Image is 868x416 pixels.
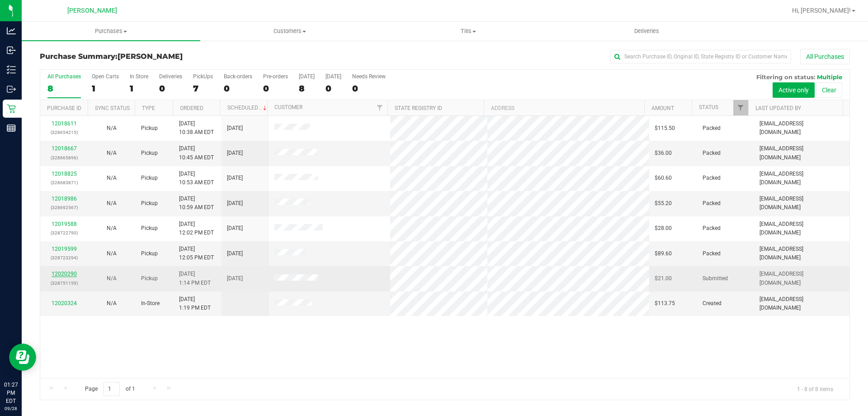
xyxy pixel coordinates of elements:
div: Back-orders [224,73,252,80]
span: [DATE] [227,274,243,283]
div: 1 [130,83,148,94]
a: 12020290 [52,271,77,277]
span: Deliveries [622,27,671,35]
span: [DATE] 1:19 PM EDT [179,295,211,312]
span: Pickup [141,199,158,208]
span: $115.50 [655,124,675,133]
inline-svg: Outbound [7,85,16,94]
span: [DATE] [227,249,243,258]
span: Packed [703,124,721,133]
input: Search Purchase ID, Original ID, State Registry ID or Customer Name... [610,50,791,63]
a: 12020324 [52,300,77,306]
a: Ordered [180,105,203,111]
a: Type [142,105,155,111]
span: Not Applicable [107,300,117,306]
span: [EMAIL_ADDRESS][DOMAIN_NAME] [759,220,844,237]
span: Submitted [703,274,728,283]
p: (328751159) [46,279,82,287]
span: [EMAIL_ADDRESS][DOMAIN_NAME] [759,144,844,162]
span: Pickup [141,174,158,182]
span: Filtering on status: [756,73,815,81]
span: [EMAIL_ADDRESS][DOMAIN_NAME] [759,295,844,312]
span: $60.60 [655,174,672,182]
span: Not Applicable [107,175,117,181]
span: 1 - 8 of 8 items [790,382,840,396]
div: 0 [224,83,252,94]
iframe: Resource center [9,344,36,371]
inline-svg: Inventory [7,65,16,74]
button: N/A [107,174,117,182]
span: Not Applicable [107,200,117,206]
span: [EMAIL_ADDRESS][DOMAIN_NAME] [759,245,844,262]
a: 12018986 [52,196,77,202]
a: Sync Status [95,105,130,111]
span: [EMAIL_ADDRESS][DOMAIN_NAME] [759,270,844,287]
button: N/A [107,124,117,133]
div: Pre-orders [263,73,288,80]
span: [DATE] [227,174,243,182]
button: N/A [107,249,117,258]
span: [PERSON_NAME] [118,52,183,61]
span: [DATE] 12:02 PM EDT [179,220,214,237]
a: 12019599 [52,246,77,252]
a: Customer [274,104,302,110]
span: Not Applicable [107,125,117,131]
span: Pickup [141,274,158,283]
span: Multiple [817,73,842,81]
span: $89.60 [655,249,672,258]
div: [DATE] [299,73,315,80]
a: Scheduled [227,105,269,111]
div: 0 [263,83,288,94]
div: [DATE] [325,73,341,80]
a: Status [699,104,718,110]
a: Filter [373,100,387,115]
div: 0 [352,83,386,94]
span: Packed [703,199,721,208]
a: Tills [379,22,557,41]
a: Last Updated By [755,105,801,111]
span: Packed [703,249,721,258]
p: (328692567) [46,203,82,212]
div: PickUps [193,73,213,80]
span: Page of 1 [77,382,142,396]
span: Not Applicable [107,275,117,282]
span: [DATE] [227,124,243,133]
button: N/A [107,274,117,283]
h3: Purchase Summary: [40,53,310,61]
span: [DATE] [227,149,243,158]
div: All Purchases [47,73,81,80]
span: [DATE] [227,199,243,208]
span: In-Store [141,299,160,308]
p: (328722790) [46,229,82,237]
div: Deliveries [159,73,182,80]
button: N/A [107,199,117,208]
a: Purchases [22,22,200,41]
button: N/A [107,299,117,308]
input: 1 [104,382,120,396]
button: N/A [107,149,117,158]
span: [DATE] 1:14 PM EDT [179,270,211,287]
span: $55.20 [655,199,672,208]
span: Purchases [22,27,200,35]
a: State Registry ID [395,105,442,111]
span: [DATE] 10:59 AM EDT [179,195,214,212]
span: [DATE] 10:45 AM EDT [179,144,214,162]
div: Needs Review [352,73,386,80]
span: Not Applicable [107,225,117,231]
span: $28.00 [655,224,672,233]
div: 7 [193,83,213,94]
span: [EMAIL_ADDRESS][DOMAIN_NAME] [759,120,844,137]
div: Open Carts [92,73,119,80]
p: 09/28 [4,405,18,412]
p: (328665896) [46,153,82,162]
span: $36.00 [655,149,672,158]
button: N/A [107,224,117,233]
span: Pickup [141,249,158,258]
span: [DATE] [227,224,243,233]
inline-svg: Reports [7,124,16,133]
inline-svg: Retail [7,104,16,113]
p: (328654215) [46,128,82,137]
span: [DATE] 10:53 AM EDT [179,170,214,187]
button: Clear [816,82,842,98]
p: (328683871) [46,178,82,187]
